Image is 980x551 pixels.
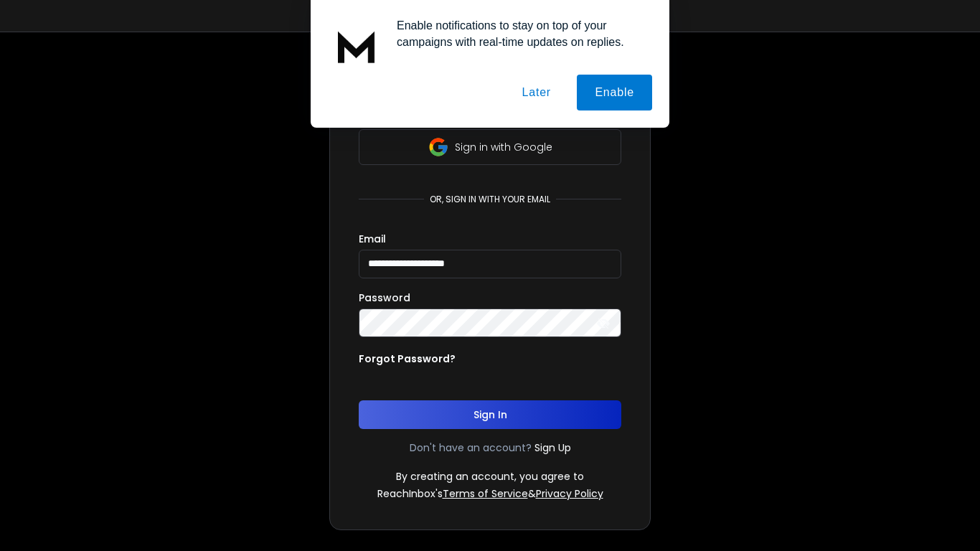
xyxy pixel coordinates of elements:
[359,352,456,366] p: Forgot Password?
[504,75,568,110] button: Later
[536,486,603,501] a: Privacy Policy
[410,441,532,455] p: Don't have an account?
[328,17,385,75] img: notification icon
[577,75,652,110] button: Enable
[424,194,556,205] p: or, sign in with your email
[359,293,410,303] label: Password
[377,486,603,501] p: ReachInbox's &
[359,234,386,244] label: Email
[359,400,621,429] button: Sign In
[385,17,652,50] div: Enable notifications to stay on top of your campaigns with real-time updates on replies.
[534,441,571,455] a: Sign Up
[359,129,621,165] button: Sign in with Google
[455,140,552,154] p: Sign in with Google
[396,469,584,484] p: By creating an account, you agree to
[443,486,528,501] a: Terms of Service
